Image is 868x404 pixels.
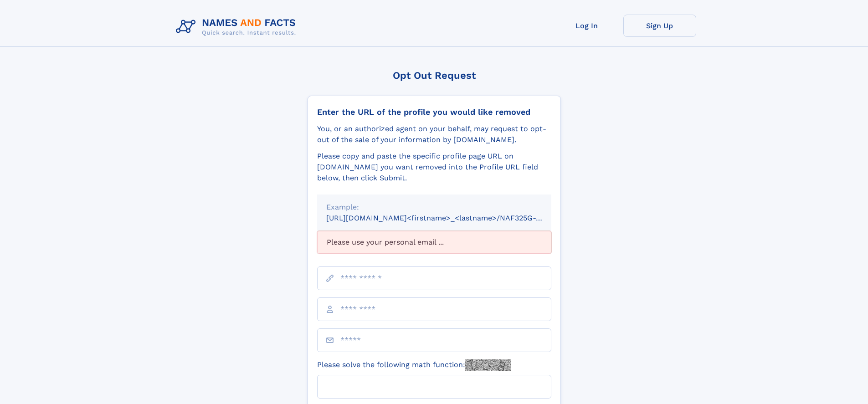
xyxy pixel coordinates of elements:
a: Sign Up [623,15,696,37]
img: Logo Names and Facts [172,15,303,39]
div: You, or an authorized agent on your behalf, may request to opt-out of the sale of your informatio... [317,123,551,145]
div: Opt Out Request [308,70,561,81]
small: [URL][DOMAIN_NAME]<firstname>_<lastname>/NAF325G-xxxxxxxx [326,214,569,222]
label: Please solve the following math function: [317,359,511,371]
div: Please copy and paste the specific profile page URL on [DOMAIN_NAME] you want removed into the Pr... [317,151,551,184]
div: Example: [326,202,542,213]
div: Please use your personal email ... [317,231,551,254]
div: Enter the URL of the profile you would like removed [317,107,551,117]
a: Log In [550,15,623,37]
